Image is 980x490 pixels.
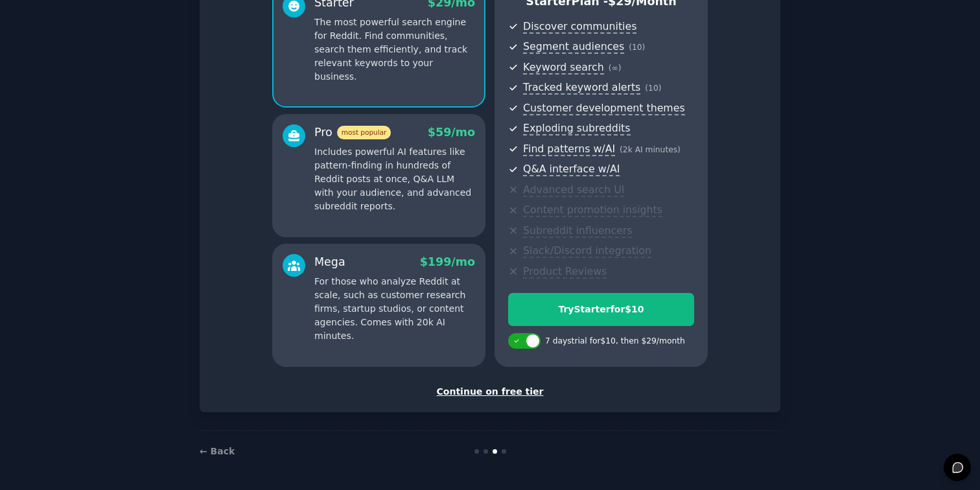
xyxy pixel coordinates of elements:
[314,254,345,270] div: Mega
[523,143,615,156] span: Find patterns w/AI
[314,124,391,141] div: Pro
[523,20,636,34] span: Discover communities
[523,204,662,217] span: Content promotion insights
[609,64,622,73] span: ( ∞ )
[523,81,640,95] span: Tracked keyword alerts
[645,84,661,93] span: ( 10 )
[213,385,767,399] div: Continue on free tier
[420,255,475,268] span: $ 199 /mo
[523,122,630,135] span: Exploding subreddits
[523,102,685,115] span: Customer development themes
[314,145,475,213] p: Includes powerful AI features like pattern-finding in hundreds of Reddit posts at once, Q&A LLM w...
[629,43,645,52] span: ( 10 )
[508,293,694,326] button: TryStarterfor$10
[523,163,620,176] span: Q&A interface w/AI
[523,183,624,197] span: Advanced search UI
[523,61,604,75] span: Keyword search
[523,244,651,258] span: Slack/Discord integration
[523,224,632,238] span: Subreddit influencers
[337,126,391,139] span: most popular
[314,275,475,343] p: For those who analyze Reddit at scale, such as customer research firms, startup studios, or conte...
[523,40,624,54] span: Segment audiences
[428,126,475,139] span: $ 59 /mo
[200,446,235,456] a: ← Back
[314,16,475,84] p: The most powerful search engine for Reddit. Find communities, search them efficiently, and track ...
[620,145,681,154] span: ( 2k AI minutes )
[545,336,685,347] div: 7 days trial for $10 , then $ 29 /month
[509,303,694,316] div: Try Starter for $10
[523,265,607,279] span: Product Reviews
